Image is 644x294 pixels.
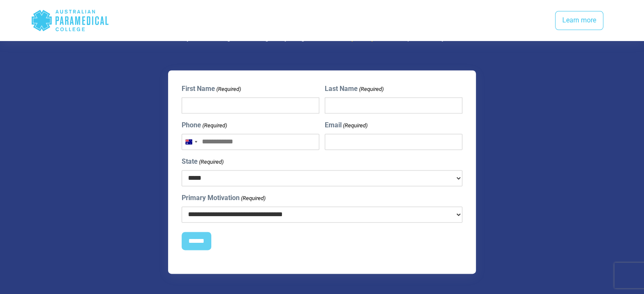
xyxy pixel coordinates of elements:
[216,85,241,93] span: (Required)
[555,11,603,30] a: Learn more
[325,120,368,130] label: Email
[198,158,224,166] span: (Required)
[182,193,265,203] label: Primary Motivation
[333,34,374,42] a: Privacy Policy
[182,157,224,167] label: State
[182,120,227,130] label: Phone
[182,134,200,149] button: Selected country
[343,121,368,130] span: (Required)
[240,194,265,203] span: (Required)
[202,121,227,130] span: (Required)
[31,7,109,34] div: Australian Paramedical College
[359,85,384,93] span: (Required)
[182,84,241,94] label: First Name
[325,84,384,94] label: Last Name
